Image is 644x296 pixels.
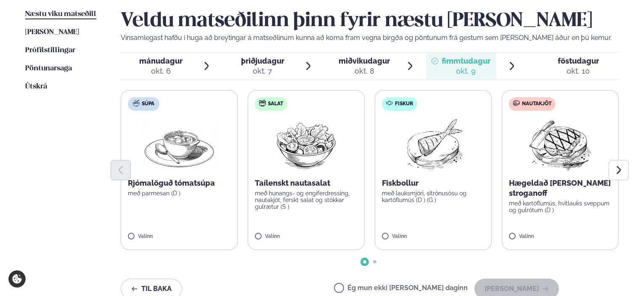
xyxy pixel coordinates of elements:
[133,100,140,107] img: soup.svg
[25,65,72,72] span: Pöntunarsaga
[255,190,358,210] p: með hunangs- og engiferdressing, nautakjöt, ferskt salat og stökkar gulrætur (S )
[25,29,79,36] span: [PERSON_NAME]
[509,178,612,198] p: Hægeldað [PERSON_NAME] stroganoff
[25,9,96,19] a: Næstu viku matseðill
[509,200,612,213] p: með kartöflumús, hvítlauks sveppum og gulrótum (D )
[255,178,358,188] p: Taílenskt nautasalat
[111,160,131,180] button: Previous slide
[373,260,376,264] span: Go to slide 2
[513,100,520,107] img: beef.svg
[241,66,284,76] div: okt. 7
[25,27,79,37] a: [PERSON_NAME]
[523,117,598,171] img: Beef-Meat.png
[382,178,485,188] p: Fiskbollur
[241,56,284,65] span: þriðjudagur
[128,190,231,197] p: með parmesan (D )
[558,66,599,76] div: okt. 10
[139,66,183,76] div: okt. 6
[522,101,551,107] span: Nautakjöt
[442,56,490,65] span: fimmtudagur
[25,45,75,56] a: Prófílstillingar
[142,101,154,107] span: Súpa
[363,260,366,264] span: Go to slide 1
[139,56,183,65] span: mánudagur
[339,66,390,76] div: okt. 8
[121,9,619,33] h2: Veldu matseðilinn þinn fyrir næstu [PERSON_NAME]
[386,100,393,107] img: fish.svg
[396,117,471,171] img: Fish.png
[609,160,629,180] button: Next slide
[25,47,75,54] span: Prófílstillingar
[25,11,96,18] span: Næstu viku matseðill
[269,117,344,171] img: Salad.png
[339,56,390,65] span: miðvikudagur
[25,64,72,74] a: Pöntunarsaga
[558,56,599,65] span: föstudagur
[25,83,47,90] span: Útskrá
[268,101,283,107] span: Salat
[382,190,485,203] p: með lauksmjöri, sítrónusósu og kartöflumús (D ) (G )
[128,178,231,188] p: Rjómalöguð tómatsúpa
[395,101,413,107] span: Fiskur
[8,270,26,288] a: Cookie settings
[442,66,490,76] div: okt. 9
[142,117,216,171] img: Soup.png
[121,33,619,43] p: Vinsamlegast hafðu í huga að breytingar á matseðlinum kunna að koma fram vegna birgða og pöntunum...
[259,100,266,107] img: salad.svg
[25,82,47,92] a: Útskrá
